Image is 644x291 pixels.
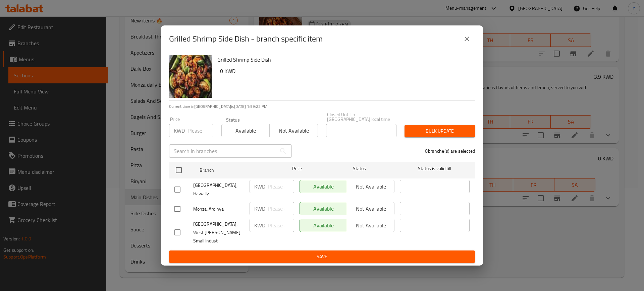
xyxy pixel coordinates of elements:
p: Current time in [GEOGRAPHIC_DATA] is [DATE] 1:59:22 PM [169,103,475,110]
p: KWD [254,205,265,213]
span: [GEOGRAPHIC_DATA], West [PERSON_NAME] Small Indust [193,220,244,245]
img: Grilled Shrimp Side Dish [169,55,212,98]
span: Status [325,164,394,173]
input: Please enter price [268,180,294,193]
input: Please enter price [268,202,294,215]
span: Status is valid till [400,164,470,173]
p: KWD [174,127,185,135]
span: Monza, Ardihya [193,205,244,213]
p: 0 branche(s) are selected [425,148,475,154]
button: Available [221,124,270,137]
h6: Grilled Shrimp Side Dish [217,55,470,64]
span: [GEOGRAPHIC_DATA], Hawally [193,181,244,198]
span: Branch [200,166,269,174]
input: Please enter price [187,124,213,137]
button: Save [169,250,475,263]
input: Search in branches [169,144,276,158]
span: Bulk update [410,127,470,135]
span: Available [224,126,267,136]
input: Please enter price [268,219,294,232]
button: Not available [269,124,318,137]
p: KWD [254,183,265,191]
h6: 0 KWD [220,66,470,76]
h2: Grilled Shrimp Side Dish - branch specific item [169,33,323,44]
button: close [459,31,475,47]
span: Price [275,164,319,173]
p: KWD [254,221,265,229]
button: Bulk update [405,125,475,137]
span: Not available [272,126,315,136]
span: Save [174,252,470,261]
